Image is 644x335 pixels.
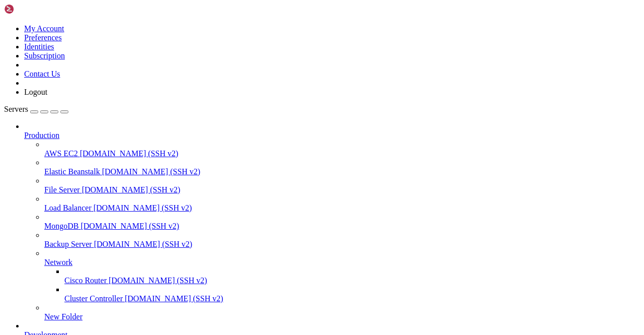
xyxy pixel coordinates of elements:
[44,204,92,212] span: Load Balancer
[80,222,179,230] span: [DOMAIN_NAME] (SSH v2)
[82,185,181,194] span: [DOMAIN_NAME] (SSH v2)
[44,194,640,213] li: Load Balancer [DOMAIN_NAME] (SSH v2)
[44,258,640,267] a: Network
[44,185,80,194] span: File Server
[125,294,223,303] span: [DOMAIN_NAME] (SSH v2)
[44,240,640,249] a: Backup Server [DOMAIN_NAME] (SSH v2)
[24,24,64,33] a: My Account
[24,33,62,42] a: Preferences
[24,131,59,140] span: Production
[4,105,68,113] a: Servers
[44,258,72,266] span: Network
[44,240,92,248] span: Backup Server
[24,88,47,96] a: Logout
[4,105,28,113] span: Servers
[64,285,640,303] li: Cluster Controller [DOMAIN_NAME] (SSH v2)
[44,167,640,176] a: Elastic Beanstalk [DOMAIN_NAME] (SSH v2)
[44,176,640,194] li: File Server [DOMAIN_NAME] (SSH v2)
[44,140,640,158] li: AWS EC2 [DOMAIN_NAME] (SSH v2)
[109,276,207,285] span: [DOMAIN_NAME] (SSH v2)
[44,249,640,303] li: Network
[94,240,193,248] span: [DOMAIN_NAME] (SSH v2)
[94,204,192,212] span: [DOMAIN_NAME] (SSH v2)
[64,276,107,285] span: Cisco Router
[44,167,100,176] span: Elastic Beanstalk
[24,122,640,321] li: Production
[24,42,54,51] a: Identities
[44,222,640,231] a: MongoDB [DOMAIN_NAME] (SSH v2)
[44,149,78,158] span: AWS EC2
[80,149,179,158] span: [DOMAIN_NAME] (SSH v2)
[24,131,640,140] a: Production
[64,294,640,303] a: Cluster Controller [DOMAIN_NAME] (SSH v2)
[44,149,640,158] a: AWS EC2 [DOMAIN_NAME] (SSH v2)
[102,167,201,176] span: [DOMAIN_NAME] (SSH v2)
[44,213,640,231] li: MongoDB [DOMAIN_NAME] (SSH v2)
[44,185,640,194] a: File Server [DOMAIN_NAME] (SSH v2)
[44,204,640,213] a: Load Balancer [DOMAIN_NAME] (SSH v2)
[64,267,640,285] li: Cisco Router [DOMAIN_NAME] (SSH v2)
[44,312,640,321] a: New Folder
[64,294,123,303] span: Cluster Controller
[44,312,83,321] span: New Folder
[44,231,640,249] li: Backup Server [DOMAIN_NAME] (SSH v2)
[44,158,640,176] li: Elastic Beanstalk [DOMAIN_NAME] (SSH v2)
[24,70,60,78] a: Contact Us
[24,51,65,60] a: Subscription
[4,4,62,14] img: Shellngn
[44,222,78,230] span: MongoDB
[44,303,640,321] li: New Folder
[64,276,640,285] a: Cisco Router [DOMAIN_NAME] (SSH v2)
